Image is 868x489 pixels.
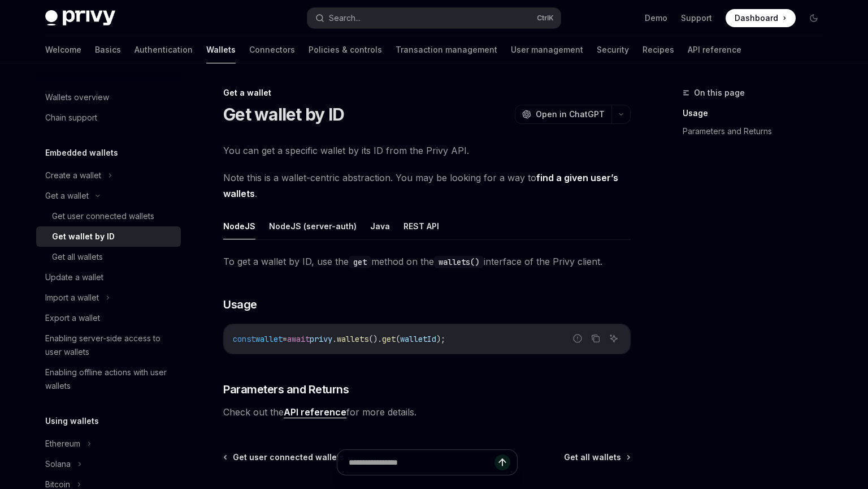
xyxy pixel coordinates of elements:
button: Java [370,213,390,239]
a: Connectors [249,36,295,63]
button: REST API [403,213,439,239]
div: Ethereum [45,437,80,451]
div: Solana [45,457,71,471]
a: Chain support [36,108,181,128]
div: Import a wallet [45,291,99,304]
span: You can get a specific wallet by its ID from the Privy API. [223,143,631,158]
button: Send message [494,454,510,470]
button: Toggle dark mode [805,9,823,27]
a: Get all wallets [36,247,181,267]
span: To get a wallet by ID, use the method on the interface of the Privy client. [223,254,631,269]
h5: Embedded wallets [45,146,118,160]
span: Check out the for more details. [223,404,631,420]
span: Dashboard [735,12,778,24]
a: Get wallet by ID [36,226,181,247]
span: = [283,334,287,344]
a: Authentication [134,36,193,63]
div: Create a wallet [45,169,101,182]
h5: Using wallets [45,414,99,428]
a: Parameters and Returns [683,122,832,140]
a: Welcome [45,36,81,63]
span: Open in ChatGPT [536,109,605,120]
div: Get user connected wallets [52,209,154,223]
a: API reference [688,36,741,63]
span: ); [436,334,445,344]
img: dark logo [45,10,115,26]
span: . [332,334,337,344]
h1: Get wallet by ID [223,104,344,125]
div: Get a wallet [223,87,631,98]
a: Basics [95,36,121,63]
a: Security [597,36,629,63]
div: Get wallet by ID [52,230,115,243]
button: Search...CtrlK [307,8,561,28]
a: Usage [683,104,832,122]
code: wallets() [434,256,484,268]
a: User management [511,36,583,63]
div: Update a wallet [45,271,103,284]
button: Report incorrect code [570,331,585,346]
span: privy [310,334,332,344]
button: Open in ChatGPT [515,105,611,124]
a: Export a wallet [36,308,181,328]
button: Ask AI [606,331,621,346]
span: On this page [694,86,745,100]
a: Wallets overview [36,87,181,108]
span: wallet [255,334,283,344]
div: Search... [329,11,361,25]
span: ( [396,334,400,344]
a: Demo [645,12,667,24]
div: Enabling server-side access to user wallets [45,332,174,359]
span: walletId [400,334,436,344]
button: Copy the contents from the code block [588,331,603,346]
span: Ctrl K [537,14,554,23]
div: Get a wallet [45,189,89,203]
a: API reference [284,406,346,418]
a: Transaction management [396,36,497,63]
a: Get user connected wallets [36,206,181,226]
span: Note this is a wallet-centric abstraction. You may be looking for a way to . [223,170,631,201]
a: Enabling server-side access to user wallets [36,328,181,362]
span: const [233,334,255,344]
button: NodeJS (server-auth) [269,213,357,239]
a: Support [681,12,712,24]
a: Recipes [643,36,674,63]
div: Chain support [45,111,97,125]
a: Policies & controls [309,36,382,63]
span: wallets [337,334,368,344]
a: Wallets [206,36,236,63]
div: Get all wallets [52,250,103,264]
div: Enabling offline actions with user wallets [45,366,174,393]
span: Parameters and Returns [223,381,349,397]
span: await [287,334,310,344]
span: Usage [223,297,257,312]
span: get [382,334,396,344]
div: Wallets overview [45,91,109,104]
a: Update a wallet [36,267,181,288]
button: NodeJS [223,213,255,239]
a: Enabling offline actions with user wallets [36,362,181,396]
a: Dashboard [726,9,796,27]
span: (). [368,334,382,344]
code: get [349,256,371,268]
div: Export a wallet [45,311,100,325]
